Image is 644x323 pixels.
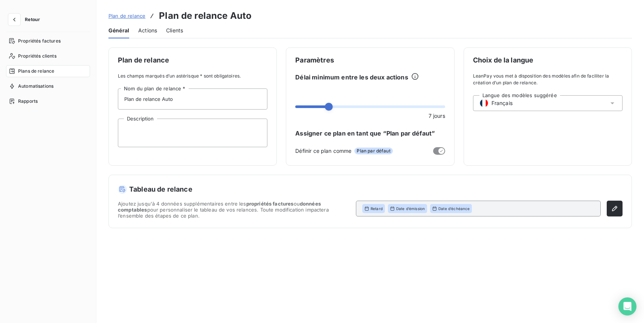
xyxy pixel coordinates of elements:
[6,50,90,62] a: Propriétés clients
[491,99,513,107] span: Français
[473,73,623,86] span: LeanPay vous met à disposition des modèles afin de faciliter la création d’un plan de relance.
[159,9,252,23] h3: Plan de relance Auto
[473,57,623,64] span: Choix de la langue
[118,184,623,195] h5: Tableau de relance
[18,98,38,105] span: Rapports
[295,73,408,82] span: Délai minimum entre les deux actions
[18,53,56,59] span: Propriétés clients
[396,206,425,211] span: Date d’émission
[618,297,636,315] div: Open Intercom Messenger
[429,112,445,120] span: 7 jours
[18,83,53,90] span: Automatisations
[166,27,183,34] span: Clients
[295,129,445,138] span: Assigner ce plan en tant que “Plan par défaut”
[246,201,294,207] span: propriétés factures
[118,57,267,64] span: Plan de relance
[295,57,445,64] span: Paramètres
[6,14,46,26] button: Retour
[118,201,350,219] span: Ajoutez jusqu'à 4 données supplémentaires entre les ou pour personnaliser le tableau de vos relan...
[18,68,54,75] span: Plans de relance
[25,17,40,22] span: Retour
[18,38,61,44] span: Propriétés factures
[118,73,267,79] span: Les champs marqués d’un astérisque * sont obligatoires.
[6,80,90,92] a: Automatisations
[6,95,90,107] a: Rapports
[118,88,267,110] input: placeholder
[438,206,470,211] span: Date d’échéance
[6,35,90,47] a: Propriétés factures
[108,12,145,20] a: Plan de relance
[295,147,351,155] span: Définir ce plan comme
[108,27,129,34] span: Général
[371,206,383,211] span: Retard
[354,148,392,154] span: Plan par défaut
[108,13,145,19] span: Plan de relance
[118,201,321,213] span: données comptables
[6,65,90,77] a: Plans de relance
[138,27,157,34] span: Actions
